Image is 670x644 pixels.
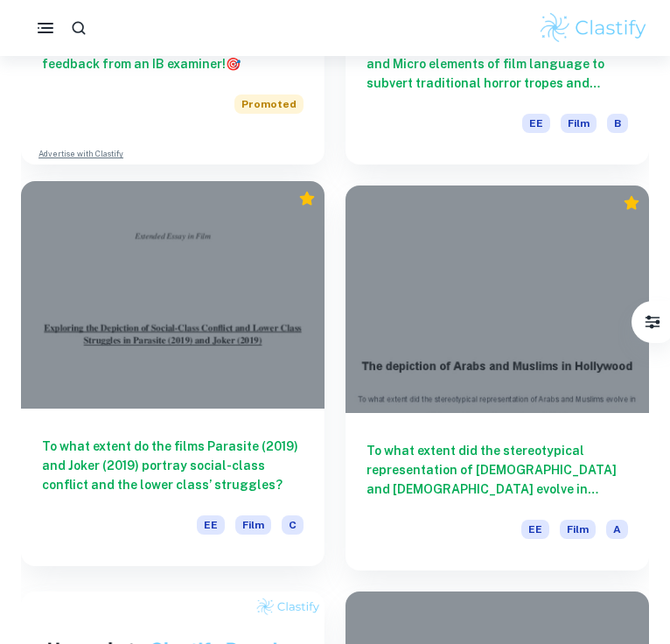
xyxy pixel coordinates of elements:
img: Clastify logo [538,10,649,45]
button: Filter [635,304,670,339]
span: 🎯 [226,57,241,71]
span: Film [561,114,597,133]
span: EE [521,520,549,539]
span: Film [235,515,271,535]
span: EE [197,515,225,535]
div: Premium [298,190,316,207]
span: EE [522,114,550,133]
span: Film [560,520,596,539]
span: Promoted [234,94,304,114]
a: Advertise with Clastify [38,148,123,160]
span: C [282,515,304,535]
h6: To what extent do the films Parasite (2019) and Joker (2019) portray social-class conflict and th... [42,437,304,494]
span: A [606,520,628,539]
a: To what extent do the films Parasite (2019) and Joker (2019) portray social-class conflict and th... [21,185,325,570]
span: B [607,114,628,133]
h6: How does [PERSON_NAME] use the Macro and Micro elements of film language to subvert traditional h... [366,35,628,93]
a: To what extent did the stereotypical representation of [DEMOGRAPHIC_DATA] and [DEMOGRAPHIC_DATA] ... [345,185,649,570]
div: Premium [623,194,640,212]
h6: To what extent did the stereotypical representation of [DEMOGRAPHIC_DATA] and [DEMOGRAPHIC_DATA] ... [366,441,628,499]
